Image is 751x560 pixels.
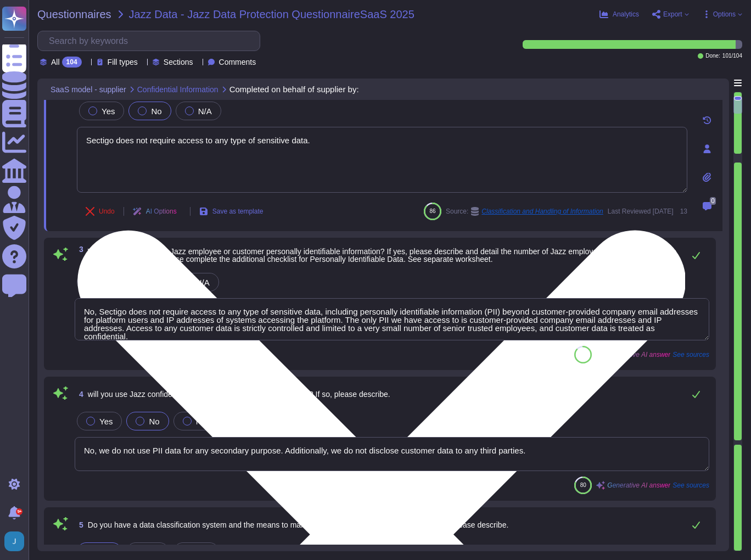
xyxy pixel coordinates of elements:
span: Options [713,11,736,18]
textarea: No, we do not use PII data for any secondary purpose. Additionally, we do not disclose customer d... [75,437,709,471]
span: All [51,58,60,66]
span: 4 [75,390,83,398]
span: 3 [75,245,83,253]
span: SaaS model - supplier [51,86,126,93]
span: Confidential Information [137,86,218,93]
span: Fill types [108,58,138,66]
div: 9+ [16,508,23,515]
span: Comments [219,58,256,66]
span: See sources [672,351,709,358]
span: Jazz Data - Jazz Data Protection QuestionnaireSaaS 2025 [129,9,414,20]
span: N/A [198,107,212,116]
span: Export [663,11,682,18]
textarea: No, Sectigo does not require access to any type of sensitive data, including personally identifia... [75,298,709,340]
span: 101 / 104 [722,53,742,59]
img: user [4,531,24,551]
span: No [151,107,161,116]
span: 80 [580,482,586,488]
span: Questionnaires [37,9,111,20]
button: user [2,529,32,553]
span: See sources [672,482,709,489]
input: Search by keywords [43,31,260,51]
span: Yes [102,107,115,116]
span: 0 [710,197,716,205]
span: 5 [75,521,83,529]
span: Done: [705,53,720,59]
span: Completed on behalf of supplier by: [229,85,359,93]
div: 104 [62,57,82,68]
span: 86 [429,208,435,214]
textarea: Sectigo does not require access to any type of sensitive data. [77,127,687,193]
span: Sections [164,58,193,66]
span: 86 [580,351,586,357]
button: Analytics [599,10,639,19]
span: Analytics [613,11,639,18]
